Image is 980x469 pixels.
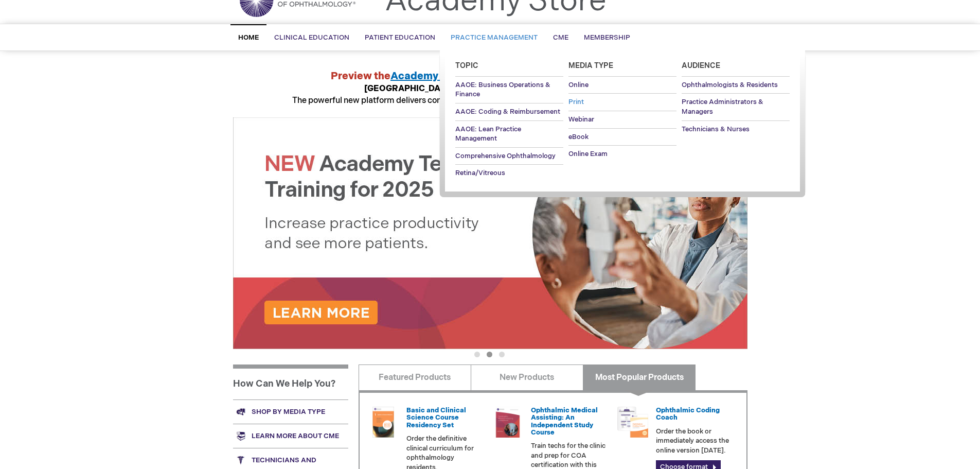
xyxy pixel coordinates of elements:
[568,150,608,158] span: Online Exam
[365,33,435,42] span: Patient Education
[499,352,505,357] button: 3 of 3
[584,33,630,42] span: Membership
[390,70,585,82] a: Academy Technician Training Platform
[359,364,471,390] a: Featured Products
[617,407,648,438] img: codngu_60.png
[455,152,556,160] span: Comprehensive Ophthalmology
[568,133,589,141] span: eBook
[364,84,616,94] strong: [GEOGRAPHIC_DATA], Hall WB1, Booth 2761, [DATE] 10:30 a.m.
[682,61,720,70] span: Audience
[233,364,348,399] h1: How Can We Help You?
[568,81,589,89] span: Online
[682,125,750,133] span: Technicians & Nurses
[656,406,720,422] a: Ophthalmic Coding Coach
[656,427,734,456] p: Order the book or immediately access the online version [DATE].
[233,424,348,448] a: Learn more about CME
[455,169,505,177] span: Retina/Vitreous
[568,98,584,106] span: Print
[682,98,763,116] span: Practice Administrators & Managers
[331,70,649,82] strong: Preview the at AAO 2025
[455,61,478,70] span: Topic
[583,364,696,390] a: Most Popular Products
[568,61,613,70] span: Media Type
[553,33,568,42] span: CME
[487,352,492,357] button: 2 of 3
[455,81,550,99] span: AAOE: Business Operations & Finance
[474,352,480,357] button: 1 of 3
[471,364,583,390] a: New Products
[531,406,598,437] a: Ophthalmic Medical Assisting: An Independent Study Course
[492,407,523,438] img: 0219007u_51.png
[238,33,259,42] span: Home
[233,399,348,424] a: Shop by media type
[274,33,349,42] span: Clinical Education
[406,406,466,429] a: Basic and Clinical Science Course Residency Set
[455,108,560,116] span: AAOE: Coding & Reimbursement
[568,115,594,124] span: Webinar
[455,125,521,143] span: AAOE: Lean Practice Management
[451,33,538,42] span: Practice Management
[368,407,399,438] img: 02850963u_47.png
[682,81,778,89] span: Ophthalmologists & Residents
